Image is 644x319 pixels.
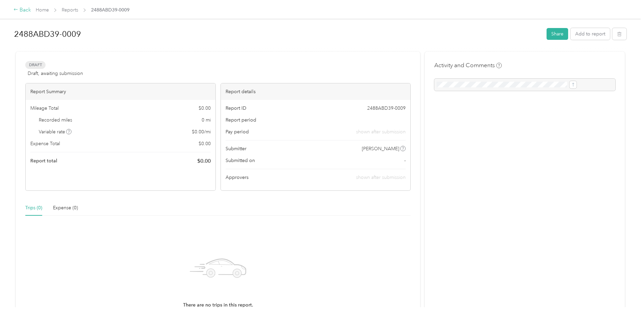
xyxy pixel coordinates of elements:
a: Reports [62,7,78,13]
h1: 2488ABD39-0009 [14,26,542,42]
span: 2488ABD39-0009 [367,105,406,112]
span: shown after submission [356,128,406,135]
iframe: Everlance-gr Chat Button Frame [606,281,644,319]
h4: Activity and Comments [434,61,502,70]
span: - [404,157,406,164]
button: Share [547,28,568,40]
span: Mileage Total [30,105,59,112]
div: Trips (0) [25,204,42,212]
div: Back [13,6,31,14]
span: Approvers [226,174,248,181]
span: $ 0.00 [197,157,211,165]
span: Draft [25,61,46,69]
span: Report total [30,157,57,164]
span: Variable rate [39,128,72,135]
span: Report period [226,116,256,124]
span: $ 0.00 / mi [192,128,211,135]
span: Recorded miles [39,116,72,124]
a: Home [36,7,49,13]
span: [PERSON_NAME] [362,145,399,152]
div: Report details [221,83,411,100]
span: $ 0.00 [199,105,211,112]
span: Draft, awaiting submission [28,70,83,77]
button: Add to report [570,28,610,40]
span: Pay period [226,128,249,135]
p: There are no trips in this report. [183,301,253,309]
span: $ 0.00 [199,140,211,147]
span: Report ID [226,105,246,112]
span: Submitter [226,145,246,152]
span: Submitted on [226,157,255,164]
span: 0 mi [202,116,211,124]
span: shown after submission [356,175,406,180]
div: Report Summary [26,83,215,100]
span: 2488ABD39-0009 [91,6,129,14]
span: Expense Total [30,140,60,147]
div: Expense (0) [53,204,78,212]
